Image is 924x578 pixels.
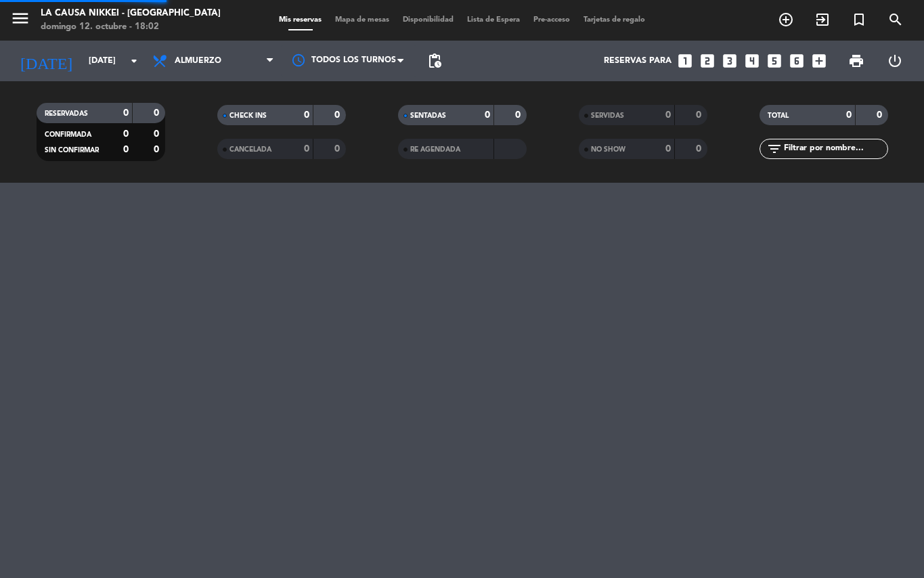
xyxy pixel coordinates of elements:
strong: 0 [665,144,671,154]
span: Disponibilidad [396,16,460,24]
strong: 0 [696,110,704,120]
i: looks_3 [721,52,739,70]
strong: 0 [485,110,490,120]
i: filter_list [766,141,783,157]
span: SIN CONFIRMAR [45,147,99,154]
span: Pre-acceso [527,16,577,24]
span: Mis reservas [272,16,328,24]
i: add_circle_outline [778,12,794,28]
i: power_settings_new [887,53,903,69]
span: SERVIDAS [591,112,624,119]
span: Tarjetas de regalo [577,16,652,24]
span: CHECK INS [229,112,267,119]
span: RESERVADAS [45,110,88,117]
strong: 0 [696,144,704,154]
span: print [848,53,864,69]
span: SENTADAS [410,112,446,119]
i: arrow_drop_down [126,53,142,69]
strong: 0 [846,110,852,120]
strong: 0 [154,129,162,139]
strong: 0 [515,110,523,120]
span: CONFIRMADA [45,131,91,138]
strong: 0 [154,108,162,118]
strong: 0 [665,110,671,120]
span: Reservas para [604,56,672,66]
i: menu [10,8,30,28]
i: looks_two [699,52,716,70]
i: looks_6 [788,52,806,70]
strong: 0 [877,110,885,120]
div: LOG OUT [875,41,914,81]
i: search [887,12,904,28]
i: looks_5 [766,52,783,70]
strong: 0 [304,144,309,154]
strong: 0 [154,145,162,154]
i: looks_4 [743,52,761,70]
strong: 0 [123,108,129,118]
span: Lista de Espera [460,16,527,24]
span: TOTAL [768,112,789,119]
strong: 0 [304,110,309,120]
i: [DATE] [10,46,82,76]
i: turned_in_not [851,12,867,28]
span: NO SHOW [591,146,625,153]
div: La Causa Nikkei - [GEOGRAPHIC_DATA] [41,7,221,20]
button: menu [10,8,30,33]
span: RE AGENDADA [410,146,460,153]
strong: 0 [123,145,129,154]
strong: 0 [334,144,343,154]
strong: 0 [334,110,343,120]
strong: 0 [123,129,129,139]
div: domingo 12. octubre - 18:02 [41,20,221,34]
span: Almuerzo [175,56,221,66]
i: looks_one [676,52,694,70]
span: pending_actions [426,53,443,69]
span: CANCELADA [229,146,271,153]
i: add_box [810,52,828,70]
i: exit_to_app [814,12,831,28]
span: Mapa de mesas [328,16,396,24]
input: Filtrar por nombre... [783,141,887,156]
